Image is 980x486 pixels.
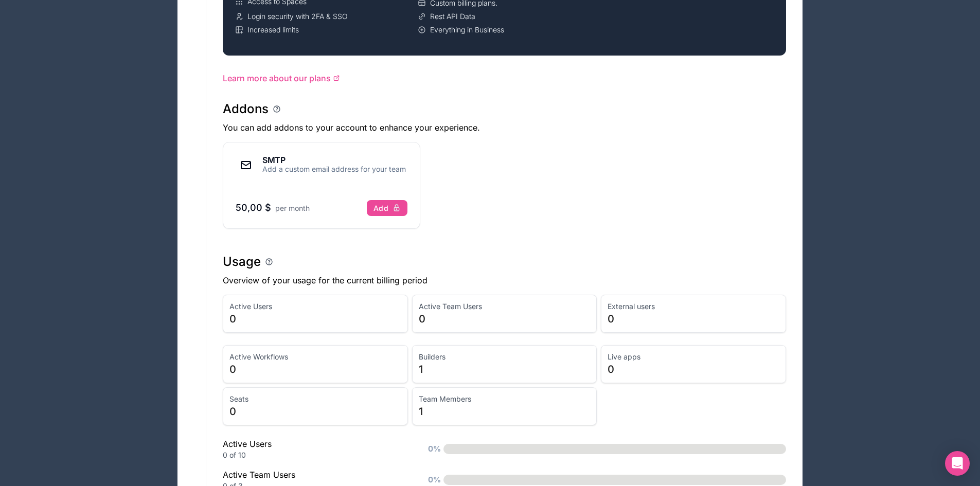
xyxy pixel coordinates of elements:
span: Increased limits [247,25,299,35]
span: 0 [229,404,401,419]
span: 1 [419,404,591,419]
a: Learn more about our plans [223,72,786,84]
h1: Addons [223,101,269,117]
span: 0 [229,362,401,376]
span: Login security with 2FA & SSO [247,11,348,22]
span: External users [608,301,779,312]
div: Add a custom email address for your team [262,164,406,174]
div: Active Users [223,438,411,460]
span: Learn more about our plans [223,72,331,84]
span: Live apps [608,352,779,362]
span: 0 [229,312,401,326]
button: Add [367,200,407,217]
div: 0 of 10 [223,450,411,460]
span: 1 [419,362,591,376]
span: 0 [608,362,779,376]
span: 0 [608,312,779,326]
span: per month [275,204,310,212]
span: Active Workflows [229,352,401,362]
span: 50,00 $ [236,202,271,213]
div: Add [373,204,401,213]
span: Active Team Users [419,301,591,312]
span: Active Users [229,301,401,312]
span: Rest API Data [430,11,475,22]
span: Team Members [419,394,591,404]
div: SMTP [262,156,406,164]
div: Open Intercom Messenger [945,451,970,476]
span: 0% [425,441,443,458]
span: Seats [229,394,401,404]
span: Everything in Business [430,25,504,35]
span: Builders [419,352,591,362]
p: You can add addons to your account to enhance your experience. [223,121,786,134]
p: Overview of your usage for the current billing period [223,274,786,286]
span: 0 [419,312,591,326]
h1: Usage [223,254,261,270]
